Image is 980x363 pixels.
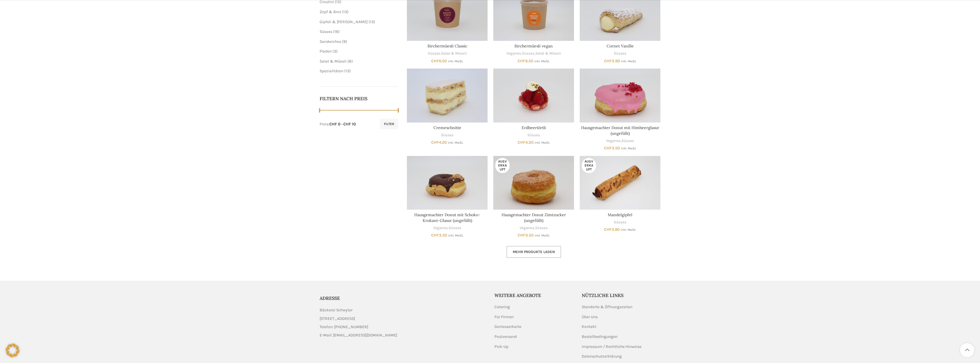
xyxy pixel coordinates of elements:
bdi: 4.30 [518,140,534,145]
a: Mandelgipfel [580,156,660,210]
span: ADRESSE [320,295,340,301]
a: Cremeschnitte [433,125,461,130]
a: Salat & Müesli [320,59,347,64]
span: CHF [518,140,525,145]
a: Fladen [320,49,332,54]
a: Postversand [494,334,517,340]
a: Standorte & Öffnungszeiten [582,304,633,310]
a: Gipfeli & [PERSON_NAME] [320,19,368,24]
span: 9 [343,39,346,44]
span: CHF [431,233,439,238]
div: Preis: — [320,121,356,127]
a: Mandelgipfel [608,212,632,217]
small: inkl. MwSt. [534,234,550,237]
a: Cornet Vanille [607,43,634,49]
bdi: 3.50 [518,233,534,238]
span: 13 [343,9,347,14]
a: Salat & Müesli [535,51,561,56]
a: Scroll to top button [960,343,974,357]
small: inkl. MwSt. [621,147,636,150]
div: , [493,225,574,231]
a: Süsses [428,51,440,56]
a: Süsses [441,133,454,138]
a: Hausgemachter Donut mit Himbeerglasur (ungefüllt) [580,69,660,122]
bdi: 6.50 [518,59,533,63]
a: Hausgemachter Donut mit Schoko-Krokant-Glasur (ungefüllt) [414,212,480,223]
h5: Nützliche Links [582,292,661,298]
a: Hausgemachter Donut mit Schoko-Krokant-Glasur (ungefüllt) [407,156,488,210]
a: Süsses [621,138,634,144]
span: CHF 0 [329,122,340,127]
a: Süsses [535,225,548,231]
h5: Weitere Angebote [494,292,573,298]
a: Spezialitäten [320,69,343,73]
a: Salat & Müesli [441,51,467,56]
a: Süsses [614,220,626,225]
button: Filter [380,119,398,129]
a: Süsses [527,133,540,138]
span: 3 [334,49,336,54]
span: Mehr Produkte laden [513,250,555,254]
div: , [407,51,488,56]
a: Datenschutzerklärung [582,354,622,359]
a: Veganes [520,225,534,231]
span: CHF [604,146,612,151]
small: inkl. MwSt. [448,141,463,145]
bdi: 2.90 [604,227,620,232]
a: Catering [494,304,510,310]
a: List item link [320,324,486,330]
span: Ausverkauft [495,158,510,173]
span: CHF [431,140,439,145]
small: inkl. MwSt. [448,234,464,237]
span: CHF [518,233,525,238]
span: CHF 10 [343,122,356,127]
div: , , [493,51,574,56]
a: Sandwiches [320,39,341,44]
bdi: 4.20 [431,140,447,145]
a: Über Uns [582,314,598,320]
a: Süsses [320,29,332,34]
a: Bestellbedingungen [582,334,618,340]
div: , [580,138,660,144]
span: Ausverkauft [582,158,596,173]
span: 8 [349,59,351,64]
small: inkl. MwSt. [534,59,550,63]
div: , [407,225,488,231]
bdi: 3.90 [604,59,620,63]
span: [STREET_ADDRESS] [320,316,355,322]
a: Erdbeertörtli [493,69,574,122]
a: Birchermüesli vegan [514,43,553,49]
bdi: 3.50 [431,233,447,238]
span: CHF [518,59,525,63]
a: Süsses [522,51,534,56]
a: Geniesserkarte [494,324,522,330]
a: Süsses [449,225,461,231]
a: Hausgemachter Donut Zimtzucker (ungefüllt) [493,156,574,210]
a: Cremeschnitte [407,69,488,122]
a: Zopf & Brot [320,9,341,14]
a: Erdbeertörtli [522,125,546,130]
span: Bäckerei Schwyter [320,307,353,313]
small: inkl. MwSt. [534,141,550,145]
span: CHF [604,227,612,232]
a: Süsses [614,51,626,56]
span: CHF [431,59,439,63]
bdi: 3.50 [604,146,620,151]
h5: Filtern nach Preis [320,95,399,102]
span: 16 [334,29,338,34]
a: Für Firmen [494,314,514,320]
span: CHF [604,59,612,63]
a: Birchermüesli Classic [427,43,467,49]
a: Impressum / Rechtliche Hinweise [582,344,642,350]
bdi: 6.50 [431,59,447,63]
a: List item link [320,332,486,338]
span: 13 [370,19,374,24]
span: 13 [346,69,349,73]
